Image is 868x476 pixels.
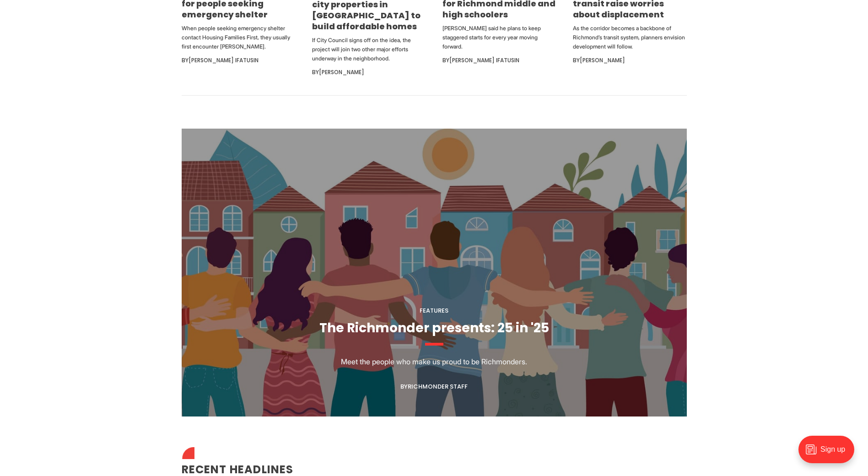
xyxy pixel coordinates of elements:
p: If City Council signs off on the idea, the project will join two other major efforts underway in ... [312,36,426,63]
p: Meet the people who make us proud to be Richmonders. [341,356,527,367]
p: As the corridor becomes a backbone of Richmond’s transit system, planners envision development wi... [573,24,686,51]
div: By [312,67,426,78]
div: By [400,383,468,390]
iframe: portal-trigger [791,431,868,476]
a: Features [420,306,448,315]
a: The Richmonder presents: 25 in '25 [319,319,549,337]
a: [PERSON_NAME] [580,56,625,64]
div: By [442,55,556,66]
div: By [182,55,295,66]
a: [PERSON_NAME] Ifatusin [449,56,519,64]
a: [PERSON_NAME] Ifatusin [189,56,259,64]
div: By [573,55,686,66]
p: [PERSON_NAME] said he plans to keep staggered starts for every year moving forward. [442,24,556,51]
p: When people seeking emergency shelter contact Housing Families First, they usually first encounte... [182,24,295,51]
a: Richmonder Staff [408,382,468,391]
a: [PERSON_NAME] [319,68,364,76]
